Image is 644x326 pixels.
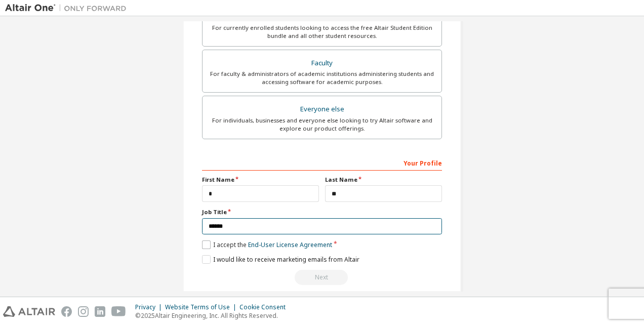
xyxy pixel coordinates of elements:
[202,176,319,184] label: First Name
[325,176,442,184] label: Last Name
[239,303,292,311] div: Cookie Consent
[209,102,435,116] div: Everyone else
[209,116,435,133] div: For individuals, businesses and everyone else looking to try Altair software and explore our prod...
[111,306,126,317] img: youtube.svg
[209,24,435,40] div: For currently enrolled students looking to access the free Altair Student Edition bundle and all ...
[209,70,435,86] div: For faculty & administrators of academic institutions administering students and accessing softwa...
[202,240,332,249] label: I accept the
[202,255,359,264] label: I would like to receive marketing emails from Altair
[135,303,165,311] div: Privacy
[248,240,332,249] a: End-User License Agreement
[61,306,72,317] img: facebook.svg
[202,270,442,285] div: Read and acccept EULA to continue
[5,3,132,13] img: Altair One
[209,56,435,70] div: Faculty
[95,306,105,317] img: linkedin.svg
[165,303,239,311] div: Website Terms of Use
[202,154,442,171] div: Your Profile
[78,306,89,317] img: instagram.svg
[3,306,55,317] img: altair_logo.svg
[202,208,442,216] label: Job Title
[135,311,292,320] p: © 2025 Altair Engineering, Inc. All Rights Reserved.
